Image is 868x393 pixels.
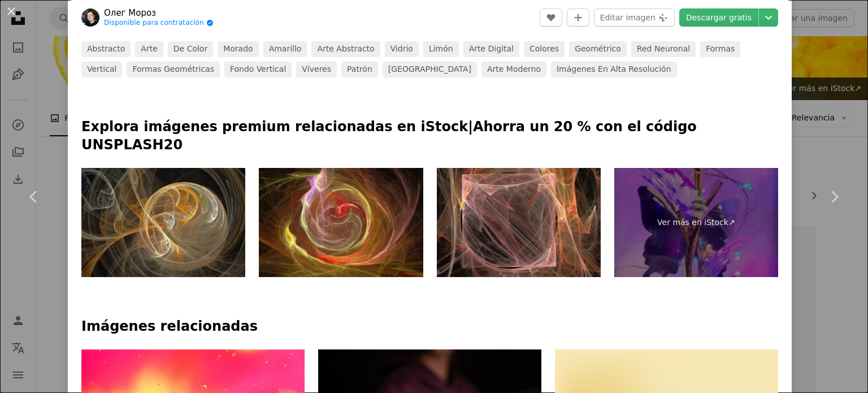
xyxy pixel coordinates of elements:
[567,8,589,27] button: Añade a la colección
[311,41,380,57] a: arte abstracto
[341,62,378,77] a: patrón
[800,142,868,251] a: Siguiente
[81,41,131,57] a: abstracto
[81,118,778,154] p: Explora imágenes premium relacionadas en iStock | Ahorra un 20 % con el código UNSPLASH20
[104,19,214,28] a: Disponible para contratación
[481,62,546,77] a: Arte moderno
[385,41,419,57] a: vidrio
[679,8,758,27] a: Descargar gratis
[127,62,220,77] a: formas geométricas
[168,41,213,57] a: de color
[463,41,519,57] a: Arte digital
[81,8,99,27] img: Ve al perfil de Олег Мороз
[594,8,675,27] button: Editar imagen
[135,41,163,57] a: arte
[383,62,477,77] a: [GEOGRAPHIC_DATA]
[296,62,337,77] a: víveres
[81,318,778,336] h4: Imágenes relacionadas
[524,41,565,57] a: colores
[569,41,627,57] a: geométrico
[81,62,122,77] a: vertical
[263,41,307,57] a: amarillo
[104,7,214,19] a: Олег Мороз
[614,168,778,278] a: Ver más en iStock↗
[224,62,292,77] a: fondo vertical
[423,41,459,57] a: limón
[437,168,601,278] img: imagen de un fractal digital en color negro
[551,62,677,77] a: Imágenes en alta resolución
[700,41,740,57] a: Formas
[631,41,696,57] a: red neuronal
[81,168,245,278] img: imagen de un fractal digital en color negro
[759,8,778,27] button: Elegir el tamaño de descarga
[540,8,562,27] button: Me gusta
[259,168,423,278] img: imagen de un fractal digital en color negro
[218,41,258,57] a: morado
